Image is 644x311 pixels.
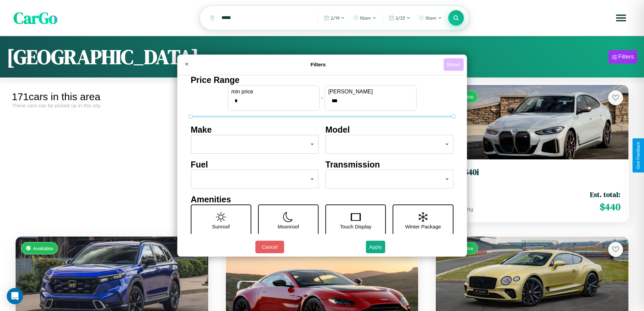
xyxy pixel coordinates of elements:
[600,200,620,214] span: $ 440
[618,53,634,60] div: Filters
[385,13,414,23] button: 2/23
[191,75,453,85] h4: Price Range
[612,8,630,27] button: Open menu
[405,222,441,231] p: Winter Package
[396,15,405,21] span: 2 / 23
[444,168,620,184] a: BMW 540i2021
[191,125,319,135] h4: Make
[366,241,385,253] button: Apply
[636,142,641,169] div: Give Feedback
[7,288,23,304] div: Open Intercom Messenger
[444,168,620,177] h3: BMW 540i
[320,13,348,23] button: 2/19
[444,58,463,71] button: Reset
[425,15,436,21] span: 10am
[191,195,453,204] h4: Amenities
[415,13,445,23] button: 10am
[14,7,57,29] span: CarGo
[590,190,620,199] span: Est. total:
[340,222,371,231] p: Touch Display
[609,50,637,64] button: Filters
[328,89,413,95] label: [PERSON_NAME]
[12,103,212,108] div: These cars can be picked up in this city.
[326,125,454,135] h4: Model
[193,62,444,67] h4: Filters
[278,222,299,231] p: Moonroof
[331,15,339,21] span: 2 / 19
[12,91,212,103] div: 171 cars in this area
[350,13,380,23] button: 10am
[7,43,199,71] h1: [GEOGRAPHIC_DATA]
[360,15,371,21] span: 10am
[231,89,316,95] label: min price
[33,245,53,251] span: Available
[326,160,454,170] h4: Transmission
[191,160,319,170] h4: Fuel
[255,241,284,253] button: Cancel
[321,93,323,102] p: -
[212,222,230,231] p: Sunroof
